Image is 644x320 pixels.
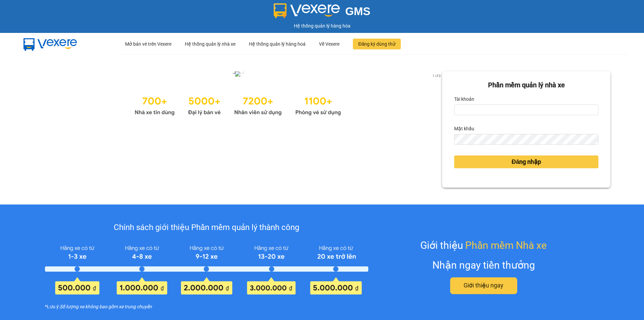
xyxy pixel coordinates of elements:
[454,104,598,115] input: Tài khoản
[345,5,370,17] span: GMS
[450,277,517,294] button: Giới thiệu ngay
[185,33,235,55] div: Hệ thống quản lý nhà xe
[353,39,401,49] button: Đăng ký dùng thử
[454,123,474,134] label: Mật khẩu
[60,303,152,310] i: Số lượng xe không bao gồm xe trung chuyển
[432,257,535,273] div: Nhận ngay tiền thưởng
[45,242,368,294] img: policy-intruduce-detail.png
[464,281,503,290] span: Giới thiệu ngay
[433,71,442,79] button: next slide / item
[454,155,598,168] button: Đăng nhập
[249,33,306,55] div: Hệ thống quản lý hàng hoá
[319,33,339,55] div: Về Vexere
[454,80,598,90] div: Phần mềm quản lý nhà xe
[34,71,43,79] button: previous slide / item
[2,22,642,30] div: Hệ thống quản lý hàng hóa
[135,92,341,118] img: Statistics.png
[45,221,368,234] div: Chính sách giới thiệu Phần mềm quản lý thành công
[125,33,171,55] div: Mở bán vé trên Vexere
[358,40,395,48] span: Đăng ký dùng thử
[240,71,243,73] li: slide item 2
[420,237,547,253] div: Giới thiệu
[454,134,598,145] input: Mật khẩu
[45,303,368,310] div: *Lưu ý:
[454,94,474,104] label: Tài khoản
[274,3,340,18] img: logo 2
[17,33,84,55] img: mbUUG5Q.png
[430,71,442,80] p: 1 of 2
[232,71,235,73] li: slide item 1
[465,237,547,253] span: Phần mềm Nhà xe
[274,10,371,15] a: GMS
[512,157,541,167] span: Đăng nhập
